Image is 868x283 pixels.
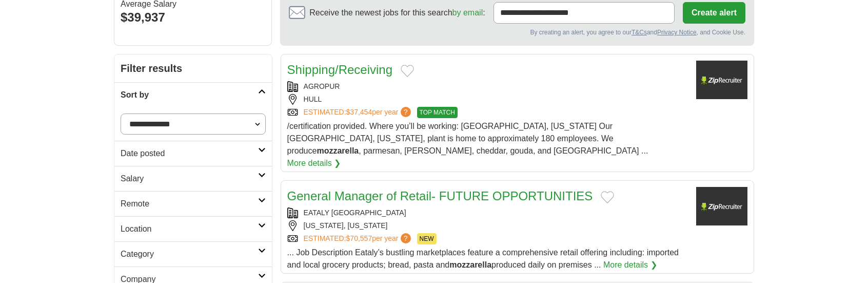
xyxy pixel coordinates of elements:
h2: Date posted [121,147,258,160]
h2: Remote [121,198,258,210]
div: EATALY [GEOGRAPHIC_DATA] [287,207,688,218]
div: $39,937 [121,8,265,27]
a: by email [452,8,483,17]
span: ? [401,233,411,243]
span: ... Job Description Eataly’s bustling marketplaces feature a comprehensive retail offering includ... [287,248,679,269]
span: /certification provided. Where you’ll be working: [GEOGRAPHIC_DATA], [US_STATE] Our [GEOGRAPHIC_D... [287,122,648,155]
div: [US_STATE], [US_STATE] [287,220,688,231]
div: HULL [287,94,688,105]
a: More details ❯ [603,259,657,271]
a: Privacy Notice [657,29,697,36]
a: Salary [114,166,272,191]
span: Receive the newest jobs for this search : [309,7,485,19]
strong: mozzarella [317,146,359,155]
a: ESTIMATED:$37,454per year? [304,107,413,118]
span: $37,454 [346,108,372,116]
h2: Sort by [121,89,258,101]
img: Company logo [696,61,747,99]
button: Add to favorite jobs [401,65,414,77]
span: TOP MATCH [417,107,458,118]
a: Date posted [114,141,272,166]
span: NEW [417,233,437,244]
h2: Location [121,223,258,235]
a: Remote [114,191,272,216]
button: Add to favorite jobs [601,191,614,203]
a: General Manager of Retail- FUTURE OPPORTUNITIES [287,189,593,203]
a: T&Cs [632,29,647,36]
strong: mozzarella [449,260,491,269]
a: ESTIMATED:$70,557per year? [304,233,413,244]
img: Company logo [696,187,747,225]
h2: Category [121,248,258,260]
h2: Salary [121,173,258,185]
h2: Filter results [114,54,272,82]
div: AGROPUR [287,81,688,92]
a: Shipping/Receiving [287,63,392,77]
a: Location [114,216,272,241]
span: $70,557 [346,234,372,242]
a: Sort by [114,82,272,107]
button: Create alert [683,2,745,24]
a: More details ❯ [287,157,341,169]
span: ? [401,107,411,117]
a: Category [114,241,272,267]
div: By creating an alert, you agree to our and , and Cookie Use. [289,28,745,37]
